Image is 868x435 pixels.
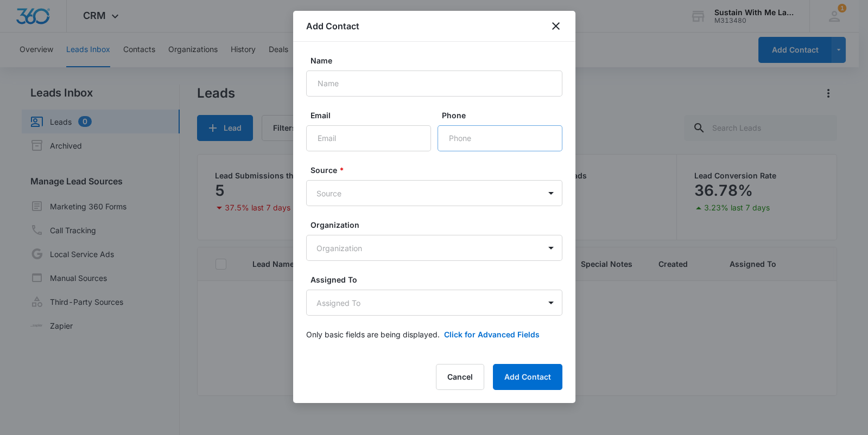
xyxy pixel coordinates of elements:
button: Cancel [436,364,484,390]
h1: Add Contact [306,20,359,33]
label: Phone [442,110,567,121]
input: Name [306,71,562,97]
label: Assigned To [311,274,567,285]
label: Organization [311,219,567,231]
button: close [549,20,562,33]
button: Add Contact [493,364,562,390]
label: Source [311,164,567,176]
input: Email [306,125,431,151]
label: Name [311,55,567,66]
button: Click for Advanced Fields [444,329,540,340]
label: Email [311,110,435,121]
input: Phone [438,125,562,151]
p: Only basic fields are being displayed. [306,329,440,340]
